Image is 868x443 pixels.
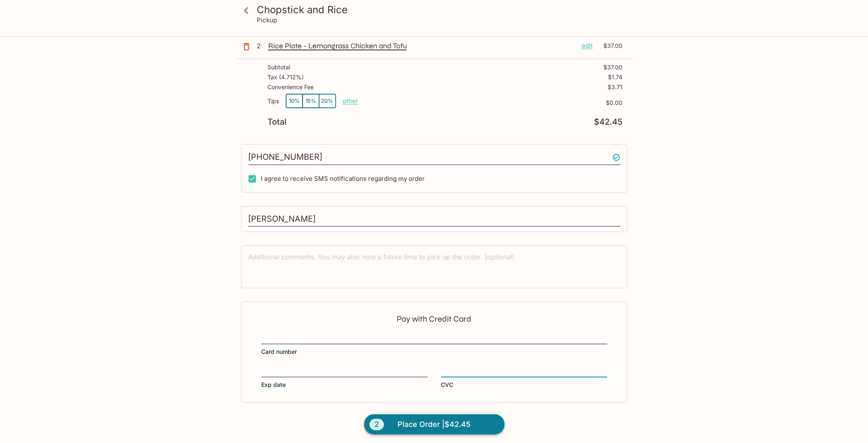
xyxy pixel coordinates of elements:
[594,118,622,126] p: $42.45
[261,334,607,343] iframe: Secure card number input frame
[257,3,626,16] h3: Chopstick and Rice
[267,98,279,104] p: Tips
[608,74,622,81] p: $1.74
[261,175,425,182] span: I agree to receive SMS notifications regarding my order
[267,84,314,90] p: Convenience Fee
[267,74,304,81] p: Tax ( 4.712% )
[267,118,286,126] p: Total
[358,99,622,106] p: $0.00
[257,16,277,24] p: Pickup
[248,149,620,165] input: Enter phone number
[268,41,575,50] p: Rice Plate - Lemongrass Chicken and Tofu
[319,94,336,108] button: 20%
[603,64,622,71] p: $37.00
[303,94,319,108] button: 15%
[261,315,607,323] p: Pay with Credit Card
[441,381,453,389] span: CVC
[608,84,622,90] p: $3.71
[261,367,428,376] iframe: Secure expiration date input frame
[261,381,286,389] span: Exp date
[343,97,358,105] button: other
[248,211,620,227] input: Enter first and last name
[397,418,471,431] span: Place Order | $42.45
[286,94,303,108] button: 10%
[261,348,297,356] span: Card number
[257,41,265,50] p: 2
[441,367,607,376] iframe: Secure CVC input frame
[582,41,593,50] p: edit
[364,414,504,435] button: 2Place Order |$42.45
[267,64,290,71] p: Subtotal
[598,41,622,50] p: $37.00
[369,419,384,430] span: 2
